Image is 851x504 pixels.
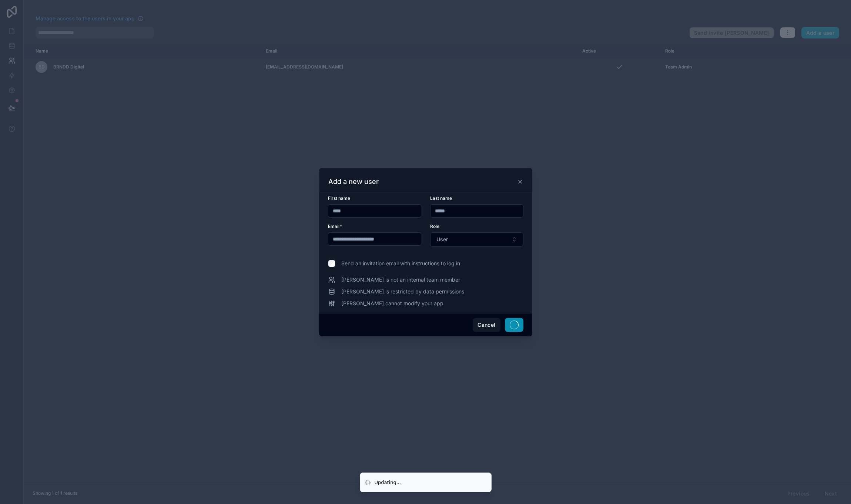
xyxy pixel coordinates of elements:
[430,195,452,201] span: Last name
[430,224,439,229] span: Role
[328,224,339,229] span: Email
[436,236,448,243] span: User
[328,195,350,201] span: First name
[375,479,401,486] div: Updating...
[341,260,460,267] span: Send an invitation email with instructions to log in
[341,276,460,283] span: [PERSON_NAME] is not an internal team member
[473,318,500,332] button: Cancel
[341,288,464,295] span: [PERSON_NAME] is restricted by data permissions
[328,177,379,186] h3: Add a new user
[430,232,523,246] button: Select Button
[341,300,443,307] span: [PERSON_NAME] cannot modify your app
[328,260,335,267] input: Send an invitation email with instructions to log in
